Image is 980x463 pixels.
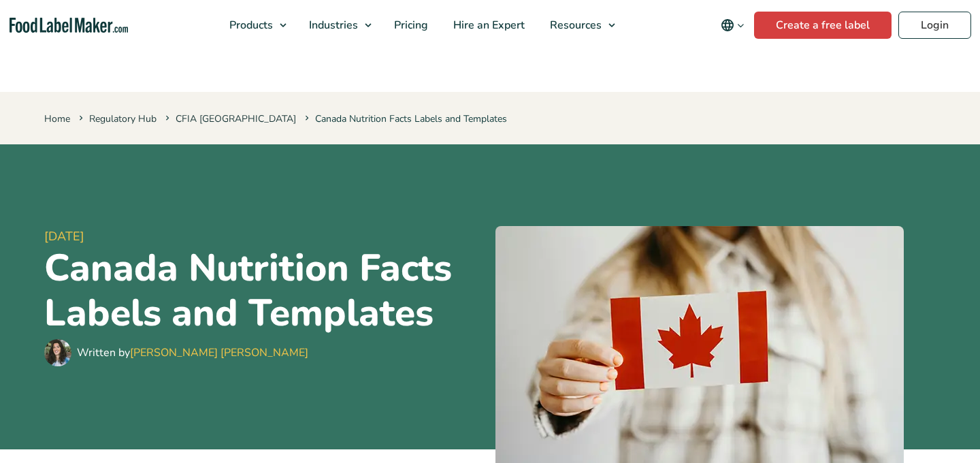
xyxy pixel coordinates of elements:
[390,18,429,33] span: Pricing
[546,18,603,33] span: Resources
[711,12,754,39] button: Change language
[44,339,71,366] img: Maria Abi Hanna - Food Label Maker
[449,18,526,33] span: Hire an Expert
[898,12,971,39] a: Login
[44,112,70,125] a: Home
[10,18,129,33] a: Food Label Maker homepage
[44,246,485,336] h1: Canada Nutrition Facts Labels and Templates
[754,12,892,39] a: Create a free label
[44,227,485,246] span: [DATE]
[225,18,274,33] span: Products
[176,112,296,125] a: CFIA [GEOGRAPHIC_DATA]
[130,345,308,360] a: [PERSON_NAME] [PERSON_NAME]
[302,112,507,125] span: Canada Nutrition Facts Labels and Templates
[89,112,157,125] a: Regulatory Hub
[305,18,359,33] span: Industries
[77,345,308,361] div: Written by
